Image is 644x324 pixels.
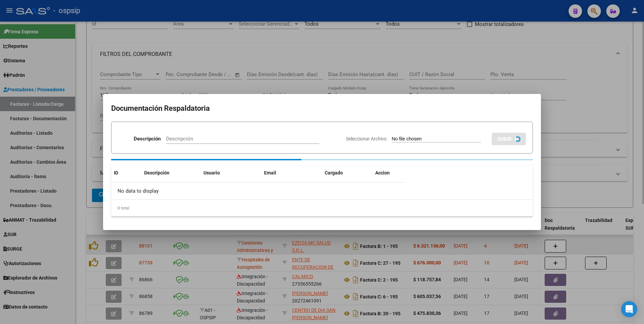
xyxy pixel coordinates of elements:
span: Accion [375,170,390,175]
p: Descripción [134,135,161,143]
datatable-header-cell: Accion [373,166,406,180]
span: Descripción [144,170,169,175]
span: Email [264,170,276,175]
div: No data to display [111,183,406,199]
datatable-header-cell: Usuario [201,166,261,180]
div: 0 total [111,200,533,217]
span: Cargado [325,170,343,175]
div: Open Intercom Messenger [621,301,637,317]
button: SUBIR [492,133,526,145]
datatable-header-cell: Cargado [322,166,373,180]
span: ID [114,170,118,175]
datatable-header-cell: Descripción [141,166,201,180]
h2: Documentación Respaldatoria [111,102,533,115]
span: Seleccionar Archivo [346,136,387,141]
datatable-header-cell: Email [261,166,322,180]
span: Usuario [203,170,220,175]
span: SUBIR [497,136,512,142]
datatable-header-cell: ID [111,166,141,180]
